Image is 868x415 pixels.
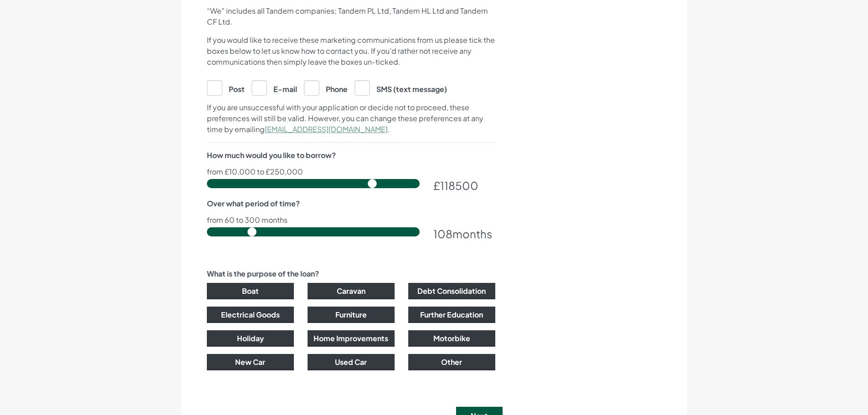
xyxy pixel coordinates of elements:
[207,330,294,347] button: Holiday
[408,354,495,370] button: Other
[207,198,300,209] label: Over what period of time?
[207,168,495,175] p: from £10,000 to £250,000
[440,179,478,192] span: 118500
[433,177,495,194] div: £
[308,330,395,347] button: Home Improvements
[433,227,452,241] span: 108
[207,283,294,299] button: Boat
[408,330,495,347] button: Motorbike
[207,35,495,67] p: If you would like to receive these marketing communications from us please tick the boxes below t...
[207,5,495,27] p: “We” includes all Tandem companies; Tandem PL Ltd, Tandem HL Ltd and Tandem CF Ltd.
[265,124,388,134] a: [EMAIL_ADDRESS][DOMAIN_NAME]
[207,354,294,370] button: New Car
[308,354,395,370] button: Used Car
[252,80,297,95] label: E-mail
[207,80,245,95] label: Post
[408,307,495,323] button: Further Education
[308,283,395,299] button: Caravan
[408,283,495,299] button: Debt Consolidation
[207,102,495,135] p: If you are unsuccessful with your application or decide not to proceed, these preferences will st...
[354,80,447,95] label: SMS (text message)
[304,80,348,95] label: Phone
[207,307,294,323] button: Electrical Goods
[207,216,495,224] p: from 60 to 300 months
[433,225,495,242] div: months
[207,150,336,161] label: How much would you like to borrow?
[308,307,395,323] button: Furniture
[207,268,319,279] label: What is the purpose of the loan?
